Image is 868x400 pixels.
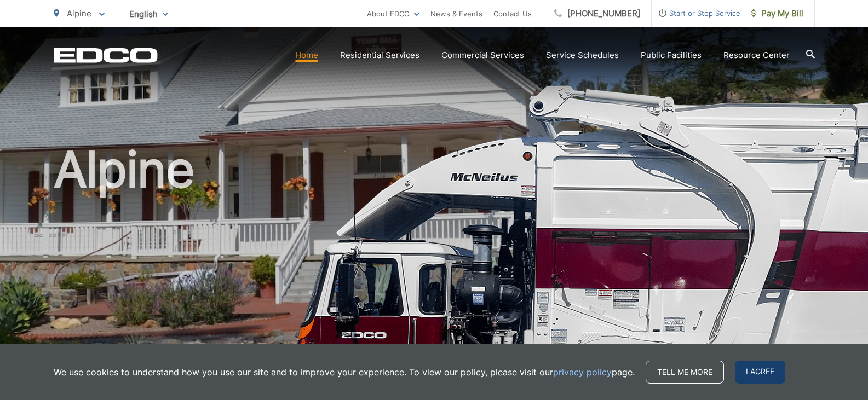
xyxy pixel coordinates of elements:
[121,4,176,24] span: English
[340,49,419,62] a: Residential Services
[751,7,803,20] span: Pay My Bill
[646,361,724,384] a: Tell me more
[441,49,524,62] a: Commercial Services
[54,366,635,379] p: We use cookies to understand how you use our site and to improve your experience. To view our pol...
[493,7,532,20] a: Contact Us
[367,7,419,20] a: About EDCO
[553,366,612,379] a: privacy policy
[546,49,619,62] a: Service Schedules
[641,49,702,62] a: Public Facilities
[295,49,318,62] a: Home
[735,361,785,384] span: I agree
[723,49,790,62] a: Resource Center
[67,8,91,19] span: Alpine
[54,48,158,63] a: EDCD logo. Return to the homepage.
[430,7,482,20] a: News & Events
